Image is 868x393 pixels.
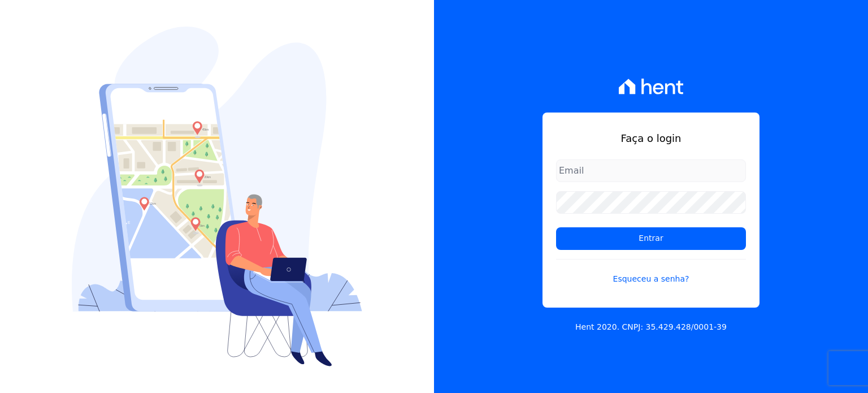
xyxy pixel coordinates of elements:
[556,131,746,146] h1: Faça o login
[575,321,727,333] p: Hent 2020. CNPJ: 35.429.428/0001-39
[556,227,746,250] input: Entrar
[556,259,746,285] a: Esqueceu a senha?
[556,159,746,182] input: Email
[72,27,362,366] img: Login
